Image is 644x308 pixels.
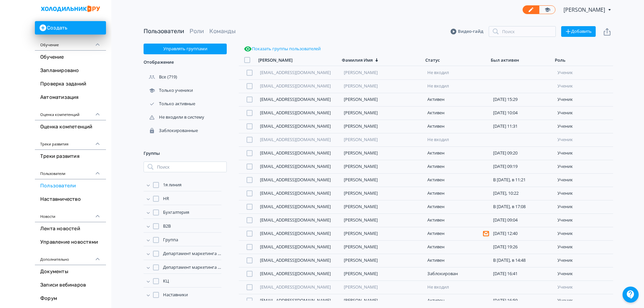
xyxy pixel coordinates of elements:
a: Пользователи [144,27,184,35]
a: Лента новостей [35,222,106,236]
a: [EMAIL_ADDRESS][DOMAIN_NAME] [260,136,331,142]
span: Бухгалтерия [163,209,189,216]
div: [DATE] 09:20 [493,150,552,156]
div: ученик [557,124,610,129]
a: [EMAIL_ADDRESS][DOMAIN_NAME] [260,163,331,169]
div: ученик [557,285,610,290]
a: Документы [35,265,106,279]
div: Не входил [427,70,486,75]
div: В [DATE], в 17:08 [493,204,552,209]
div: ученик [557,218,610,223]
div: Дополнительно [35,249,106,265]
a: [PERSON_NAME] [344,177,378,183]
div: ученик [557,70,610,75]
a: [PERSON_NAME] [344,136,378,142]
div: ученик [557,97,610,102]
div: Роль [555,57,566,63]
a: [EMAIL_ADDRESS][DOMAIN_NAME] [260,257,331,263]
a: [EMAIL_ADDRESS][DOMAIN_NAME] [260,190,331,196]
a: [PERSON_NAME] [344,203,378,209]
svg: Пользователь не подтвердил адрес эл. почты и поэтому не получает системные уведомления [483,231,489,237]
a: [EMAIL_ADDRESS][DOMAIN_NAME] [260,150,331,156]
div: Активен [427,298,486,303]
div: [DATE] 10:04 [493,110,552,116]
div: ученик [557,258,610,263]
div: Активен [427,177,486,183]
div: [DATE] 16:59 [493,298,552,303]
span: Департамент маркетинга ХТ [163,250,221,257]
div: [DATE] 12:40 [493,231,552,236]
span: Наставники [163,292,188,298]
a: [PERSON_NAME] [344,96,378,102]
a: [PERSON_NAME] [344,217,378,223]
div: [DATE] 19:26 [493,244,552,250]
div: [DATE] 15:29 [493,97,552,102]
a: Форум [35,292,106,305]
a: [EMAIL_ADDRESS][DOMAIN_NAME] [260,244,331,250]
a: [PERSON_NAME] [344,284,378,290]
button: Добавить [561,26,596,37]
a: [PERSON_NAME] [344,244,378,250]
div: Был активен [491,57,519,63]
div: [PERSON_NAME] [258,57,292,63]
div: Активен [427,124,486,129]
div: ученик [557,191,610,196]
svg: Экспорт пользователей файлом [603,28,611,36]
a: Команды [209,27,236,35]
div: Только активные [144,101,197,107]
div: ученик [557,298,610,303]
div: В [DATE], в 11:21 [493,177,552,183]
a: [EMAIL_ADDRESS][DOMAIN_NAME] [260,123,331,129]
a: [EMAIL_ADDRESS][DOMAIN_NAME] [260,110,331,116]
div: Заблокирован [427,271,486,276]
div: Активен [427,218,486,223]
span: Департамент маркетинга ЭИ [163,264,221,271]
a: Запланировано [35,64,106,77]
a: Записи вебинаров [35,279,106,292]
div: Не входили в систему [144,114,206,120]
div: ученик [557,231,610,236]
div: Статус [425,57,440,63]
a: [EMAIL_ADDRESS][DOMAIN_NAME] [260,297,331,303]
a: [EMAIL_ADDRESS][DOMAIN_NAME] [260,83,331,89]
a: [EMAIL_ADDRESS][DOMAIN_NAME] [260,284,331,290]
a: [EMAIL_ADDRESS][DOMAIN_NAME] [260,230,331,236]
div: Оценка компетенций [35,104,106,120]
div: ученик [557,137,610,142]
a: [EMAIL_ADDRESS][DOMAIN_NAME] [260,203,331,209]
div: ученик [557,204,610,209]
a: Треки развития [35,150,106,163]
div: ученик [557,164,610,169]
a: [PERSON_NAME] [344,270,378,276]
a: Проверка заданий [35,77,106,91]
div: ученик [557,177,610,183]
a: [PERSON_NAME] [344,110,378,116]
div: Заблокированные [144,128,199,134]
div: Не входил [427,137,486,142]
a: Видео-гайд [450,28,483,35]
div: Группы [144,145,227,162]
span: 1я линия [163,182,181,188]
a: [PERSON_NAME] [344,69,378,75]
button: Показать группы пользователей [243,44,322,54]
div: Отображение [144,54,227,70]
div: Активен [427,110,486,116]
div: Активен [427,150,486,156]
a: Оценка компетенций [35,120,106,134]
span: КЦ [163,278,169,285]
button: Управлять группами [144,44,227,54]
a: [PERSON_NAME] [344,123,378,129]
a: [EMAIL_ADDRESS][DOMAIN_NAME] [260,270,331,276]
div: Фамилия Имя [342,57,373,63]
div: ученик [557,271,610,276]
a: Переключиться в режим ученика [539,5,555,14]
a: Наставничество [35,193,106,206]
a: [PERSON_NAME] [344,163,378,169]
div: (719) [144,70,227,84]
div: ученик [557,110,610,116]
a: Пользователи [35,179,106,193]
div: ученик [557,244,610,250]
div: ученик [557,150,610,156]
div: Обучение [35,35,106,51]
a: [PERSON_NAME] [344,257,378,263]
